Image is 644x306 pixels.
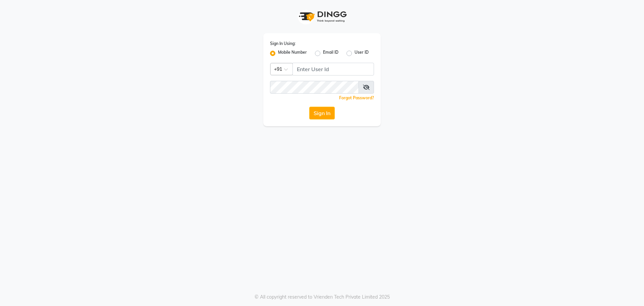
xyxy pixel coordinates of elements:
input: Username [292,63,374,75]
label: Email ID [323,49,338,57]
label: User ID [355,49,369,57]
label: Sign In Using: [270,41,296,47]
label: Mobile Number [278,49,307,57]
img: logo1.svg [295,7,349,27]
button: Sign In [309,107,335,119]
a: Forgot Password? [339,95,374,100]
input: Username [270,81,359,94]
